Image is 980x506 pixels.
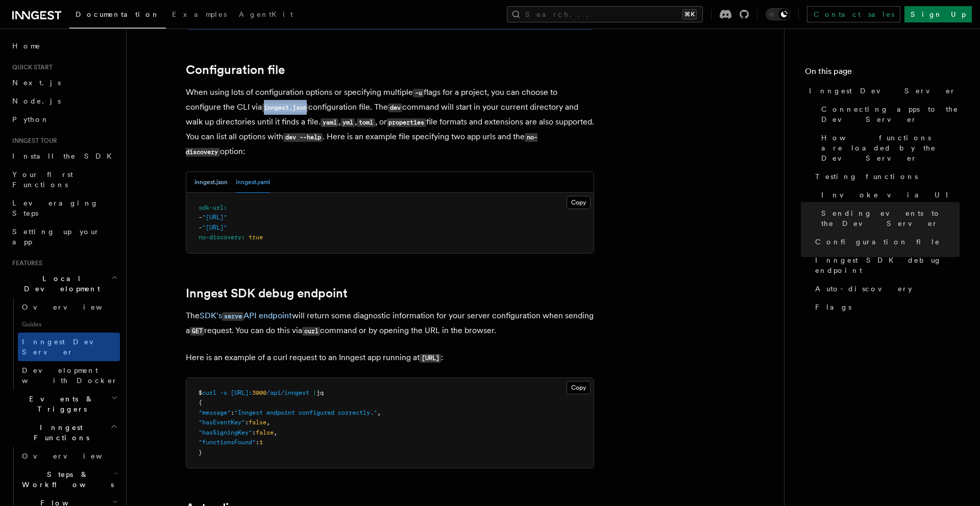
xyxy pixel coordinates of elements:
[199,409,231,416] span: "message"
[199,234,241,241] span: no-discovery
[262,104,308,112] code: inngest.json
[186,309,594,338] p: The will return some diagnostic information for your server configuration when sending a request....
[904,6,972,22] a: Sign Up
[190,327,204,336] code: GET
[199,399,202,406] span: {
[821,208,960,229] span: Sending events to the Dev Server
[766,8,790,20] button: Toggle dark mode
[8,92,120,110] a: Node.js
[18,316,120,333] span: Guides
[252,389,266,396] span: 3000
[817,129,960,167] a: How functions are loaded by the Dev Server
[815,171,918,182] span: Testing functions
[815,302,851,312] span: Flags
[222,312,243,321] code: serve
[8,259,42,267] span: Features
[507,6,703,22] button: Search...⌘K
[199,449,202,456] span: }
[567,381,591,394] button: Copy
[12,41,41,51] span: Home
[186,63,285,77] a: Configuration file
[811,251,960,280] a: Inngest SDK debug endpoint
[186,133,537,157] code: no-discovery
[809,86,956,96] span: Inngest Dev Server
[12,227,100,246] span: Setting up your app
[245,419,249,426] span: :
[682,9,697,19] kbd: ⌘K
[8,147,120,165] a: Install the SDK
[252,429,256,436] span: :
[817,186,960,204] a: Invoke via UI
[256,439,259,446] span: :
[231,409,234,416] span: :
[387,118,426,127] code: properties
[186,286,348,300] a: Inngest SDK debug endpoint
[817,100,960,129] a: Connecting apps to the Dev Server
[821,133,960,163] span: How functions are loaded by the Dev Server
[316,389,324,396] span: jq
[241,234,245,241] span: :
[18,333,120,361] a: Inngest Dev Server
[8,165,120,194] a: Your first Functions
[259,439,263,446] span: 1
[22,366,118,385] span: Development with Docker
[12,79,61,87] span: Next.js
[231,389,252,396] span: [URL]:
[8,137,57,145] span: Inngest tour
[220,389,227,396] span: -s
[224,204,227,211] span: :
[233,3,299,28] a: AgentKit
[202,214,227,221] span: "[URL]"
[239,10,293,18] span: AgentKit
[8,63,53,71] span: Quick start
[186,85,594,159] p: When using lots of configuration options or specifying multiple flags for a project, you can choo...
[388,104,402,112] code: dev
[821,190,957,200] span: Invoke via UI
[815,237,940,247] span: Configuration file
[413,89,424,97] code: -u
[8,194,120,222] a: Leveraging Steps
[8,390,120,418] button: Events & Triggers
[805,65,960,82] h4: On this page
[8,269,120,298] button: Local Development
[69,3,166,29] a: Documentation
[815,284,912,294] span: Auto-discovery
[811,298,960,316] a: Flags
[817,204,960,233] a: Sending events to the Dev Server
[357,118,375,127] code: toml
[12,97,61,105] span: Node.js
[8,422,110,443] span: Inngest Functions
[194,172,228,193] button: inngest.json
[256,429,274,436] span: false
[186,350,594,365] p: Here is an example of a curl request to an Inngest app running at :
[76,10,160,18] span: Documentation
[420,354,441,363] code: [URL]
[805,82,960,100] a: Inngest Dev Server
[22,338,109,356] span: Inngest Dev Server
[199,419,245,426] span: "hasEventKey"
[12,152,118,160] span: Install the SDK
[202,224,227,231] span: "[URL]"
[266,389,309,396] span: /api/inngest
[8,273,111,294] span: Local Development
[12,115,50,123] span: Python
[811,167,960,186] a: Testing functions
[807,6,900,22] a: Contact sales
[18,469,114,490] span: Steps & Workflows
[199,439,256,446] span: "functionsFound"
[8,298,120,390] div: Local Development
[12,170,73,189] span: Your first Functions
[12,199,99,217] span: Leveraging Steps
[815,255,960,275] span: Inngest SDK debug endpoint
[811,233,960,251] a: Configuration file
[18,298,120,316] a: Overview
[8,37,120,55] a: Home
[8,418,120,447] button: Inngest Functions
[172,10,227,18] span: Examples
[321,118,338,127] code: yaml
[811,280,960,298] a: Auto-discovery
[22,303,127,311] span: Overview
[234,409,377,416] span: "Inngest endpoint configured correctly."
[166,3,233,28] a: Examples
[18,465,120,494] button: Steps & Workflows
